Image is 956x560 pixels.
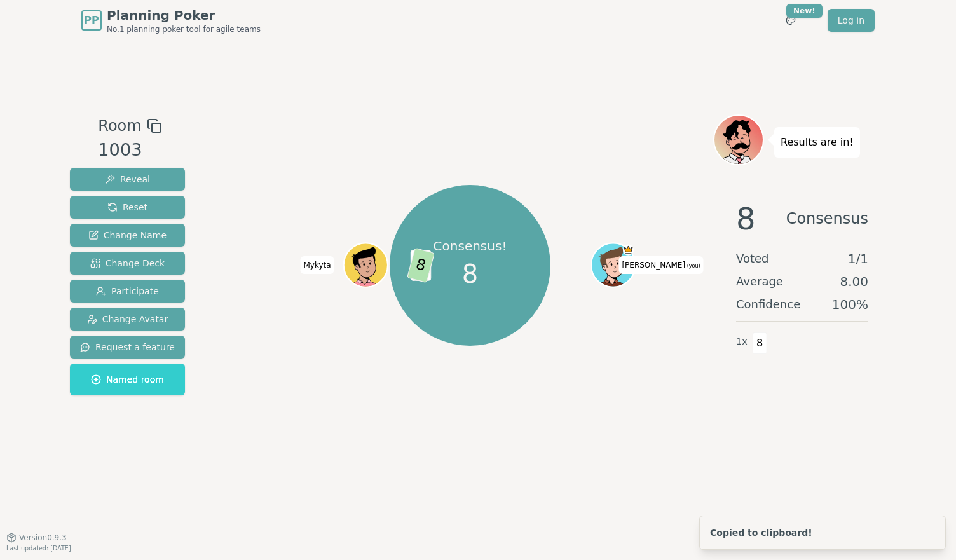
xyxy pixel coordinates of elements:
[786,203,868,234] span: Consensus
[736,250,769,268] span: Voted
[434,237,507,255] p: Consensus!
[98,137,161,163] div: 1003
[105,173,150,186] span: Reveal
[736,203,756,234] span: 8
[84,13,99,28] span: PP
[736,335,748,349] span: 1 x
[80,341,175,353] span: Request a feature
[91,373,164,386] span: Named room
[779,9,802,32] button: New!
[622,245,633,256] span: Colin is the host
[81,6,261,34] a: PPPlanning PokerNo.1 planning poker tool for agile teams
[736,273,783,290] span: Average
[70,364,185,395] button: Named room
[107,201,147,214] span: Reset
[848,250,868,268] span: 1 / 1
[840,273,868,290] span: 8.00
[406,247,434,283] span: 8
[70,308,185,331] button: Change Avatar
[618,256,703,274] span: Click to change your name
[710,526,812,539] div: Copied to clipboard!
[6,545,71,552] span: Last updated: [DATE]
[88,229,167,242] span: Change Name
[300,256,334,274] span: Click to change your name
[87,313,168,325] span: Change Avatar
[828,9,875,32] a: Log in
[781,133,854,151] p: Results are in!
[98,114,141,137] span: Room
[753,332,767,354] span: 8
[70,252,185,275] button: Change Deck
[6,533,67,543] button: Version0.9.3
[70,168,185,191] button: Reveal
[70,336,185,359] button: Request a feature
[736,296,800,313] span: Confidence
[90,257,165,270] span: Change Deck
[70,280,185,303] button: Participate
[107,6,261,24] span: Planning Poker
[19,533,67,543] span: Version 0.9.3
[786,4,823,18] div: New!
[96,285,159,297] span: Participate
[832,296,868,313] span: 100 %
[462,255,478,293] span: 8
[107,24,261,34] span: No.1 planning poker tool for agile teams
[70,196,185,219] button: Reset
[70,224,185,247] button: Change Name
[685,263,700,269] span: (you)
[592,245,634,286] button: Click to change your avatar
